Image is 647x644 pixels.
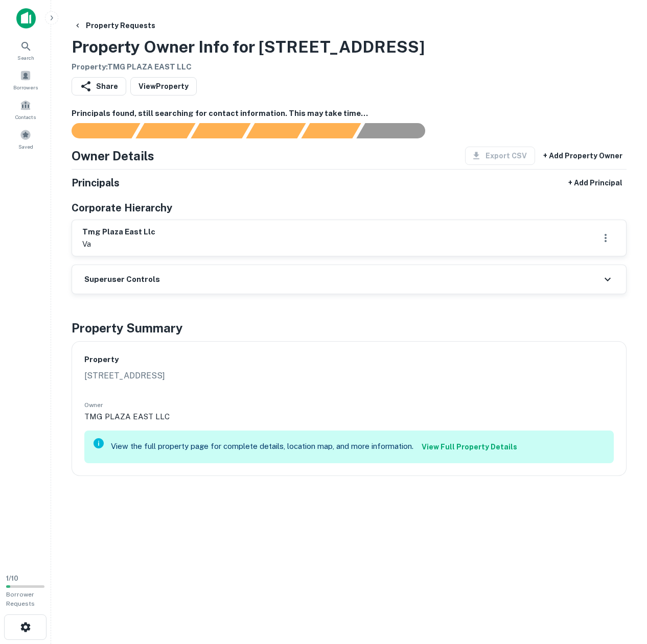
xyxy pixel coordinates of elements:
[17,54,34,62] span: Search
[246,123,306,138] div: Principals found, AI now looking for contact information...
[70,16,159,35] button: Property Requests
[111,434,521,460] div: View the full property page for complete details, location map, and more information.
[72,200,172,216] h5: Corporate Hierarchy
[72,175,120,190] h5: Principals
[357,123,437,138] div: AI fulfillment process complete.
[84,411,614,423] p: TMG PLAZA EAST LLC
[72,319,627,337] h4: Property Summary
[3,36,48,64] a: Search
[82,238,155,250] p: va
[13,83,38,91] span: Borrowers
[84,401,103,409] span: Owner
[72,108,627,120] h6: Principals found, still searching for contact information. This may take time...
[539,147,627,165] button: + Add Property Owner
[6,575,18,582] span: 1 / 10
[564,174,627,192] button: + Add Principal
[130,77,197,96] a: ViewProperty
[72,35,425,59] h3: Property Owner Info for [STREET_ADDRESS]
[59,123,136,138] div: Sending borrower request to AI...
[16,8,36,29] img: capitalize-icon.png
[3,96,48,123] a: Contacts
[3,125,48,153] a: Saved
[18,142,33,151] span: Saved
[191,123,250,138] div: Documents found, AI parsing details...
[15,113,36,121] span: Contacts
[84,354,614,366] h6: Property
[72,147,154,165] h4: Owner Details
[301,123,361,138] div: Principals found, still searching for contact information. This may take time...
[84,274,160,285] h6: Superuser Controls
[84,370,614,382] p: [STREET_ADDRESS]
[135,123,195,138] div: Your request is received and processing...
[82,226,155,238] h6: tmg plaza east llc
[3,66,48,93] a: Borrowers
[72,77,126,96] button: Share
[6,591,35,607] span: Borrower Requests
[418,438,521,456] a: View Full Property Details
[596,562,647,611] iframe: Chat Widget
[72,61,425,73] h6: Property : TMG PLAZA EAST LLC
